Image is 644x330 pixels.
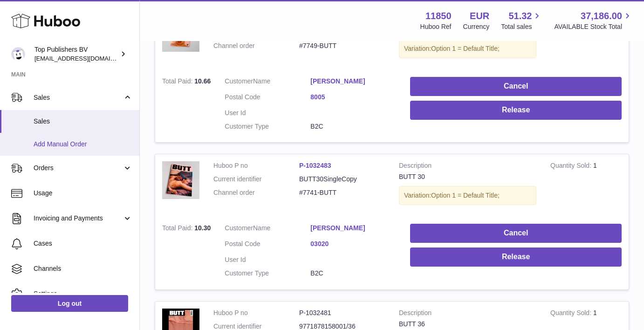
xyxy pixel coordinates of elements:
span: Sales [34,93,123,102]
img: IMG_9868.jpg [162,161,199,199]
div: Currency [463,22,490,31]
div: Variation: [399,186,536,205]
div: Top Publishers BV [34,45,118,63]
span: Usage [34,189,132,198]
span: AVAILABLE Stock Total [554,22,633,31]
button: Release [410,101,622,120]
div: BUTT 30 [399,172,536,181]
span: Customer [225,77,253,85]
span: Customer [225,224,253,232]
dd: #7749-BUTT [299,41,385,50]
span: Sales [34,117,132,126]
span: 51.32 [508,10,532,22]
span: Option 1 = Default Title; [431,45,500,52]
dt: User Id [225,109,310,117]
a: 8005 [310,93,396,102]
dt: Current identifier [213,175,299,184]
a: P-1032483 [299,162,331,169]
strong: 11850 [425,10,452,22]
div: Variation: [399,39,536,58]
dt: Name [225,224,310,235]
span: Option 1 = Default Title; [431,192,500,199]
dd: #7741-BUTT [299,188,385,197]
span: Total sales [501,22,542,31]
td: 1 [543,154,629,217]
dt: Huboo P no [213,309,299,317]
span: Add Manual Order [34,140,132,149]
span: Orders [34,164,123,172]
span: Settings [34,289,132,298]
dt: Name [225,77,310,88]
div: BUTT 36 [399,320,536,329]
dt: Postal Code [225,93,310,104]
span: 10.30 [194,224,211,232]
a: [PERSON_NAME] [310,224,396,233]
button: Cancel [410,224,622,243]
strong: EUR [470,10,489,22]
span: Invoicing and Payments [34,214,123,223]
strong: Description [399,161,536,172]
dt: Huboo P no [213,161,299,170]
button: Release [410,247,622,267]
dd: BUTT30SingleCopy [299,175,385,184]
a: 37,186.00 AVAILABLE Stock Total [554,10,633,31]
a: [PERSON_NAME] [310,77,396,86]
a: 51.32 Total sales [501,10,542,31]
span: [EMAIL_ADDRESS][DOMAIN_NAME] [34,55,137,62]
button: Cancel [410,77,622,96]
strong: Total Paid [162,224,194,234]
strong: Description [399,309,536,320]
dd: B2C [310,122,396,131]
span: Channels [34,264,132,273]
strong: Total Paid [162,77,194,87]
dt: Customer Type [225,122,310,131]
img: accounts@fantasticman.com [11,47,25,61]
div: Huboo Ref [420,22,452,31]
strong: Quantity Sold [550,162,593,172]
span: 37,186.00 [581,10,622,22]
strong: Quantity Sold [550,309,593,319]
a: 03020 [310,240,396,248]
span: Cases [34,239,132,248]
dt: Channel order [213,41,299,50]
dt: User Id [225,255,310,264]
dt: Postal Code [225,240,310,251]
span: 10.66 [194,77,211,85]
dd: B2C [310,269,396,278]
dt: Channel order [213,188,299,197]
dt: Customer Type [225,269,310,278]
dd: P-1032481 [299,309,385,317]
a: Log out [11,295,128,312]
